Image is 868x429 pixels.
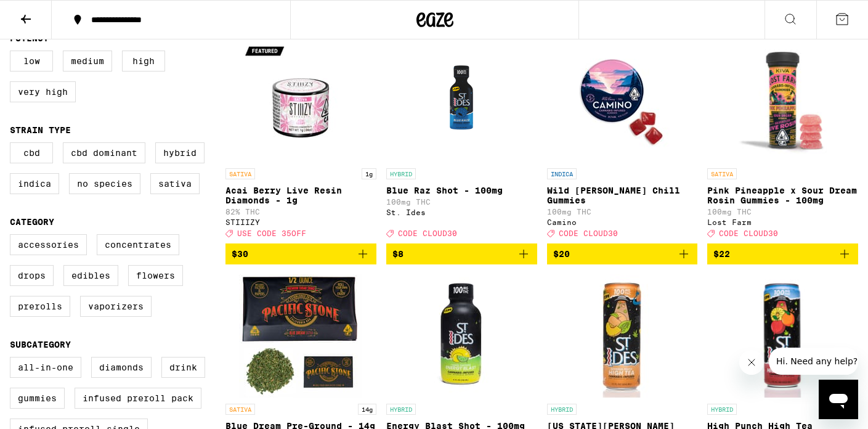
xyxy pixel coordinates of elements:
label: Infused Preroll Pack [75,388,201,409]
button: Add to bag [225,243,376,264]
legend: Strain Type [10,125,71,135]
p: SATIVA [225,404,255,415]
img: St. Ides - Blue Raz Shot - 100mg [400,39,523,162]
label: Gummies [10,388,65,409]
p: HYBRID [386,168,416,179]
p: 100mg THC [386,198,537,206]
label: All-In-One [10,357,81,378]
span: $8 [392,249,404,259]
label: Concentrates [97,234,179,255]
label: Indica [10,173,59,194]
label: Very High [10,81,76,102]
p: SATIVA [707,168,737,179]
img: STIIIZY - Acai Berry Live Resin Diamonds - 1g [239,39,362,162]
div: St. Ides [386,208,537,216]
label: No Species [69,173,140,194]
label: CBD [10,142,53,163]
legend: Subcategory [10,340,71,349]
p: 14g [358,404,376,415]
span: $20 [553,249,570,259]
p: HYBRID [386,404,416,415]
img: St. Ides - Energy Blast Shot - 100mg [400,274,523,398]
label: CBD Dominant [63,142,145,163]
p: INDICA [547,168,577,179]
img: Camino - Wild Berry Chill Gummies [561,39,684,162]
span: USE CODE 35OFF [237,229,306,237]
label: High [122,51,165,71]
p: HYBRID [547,404,577,415]
p: Acai Berry Live Resin Diamonds - 1g [225,186,376,205]
label: Edibles [63,265,118,286]
label: Flowers [128,265,183,286]
a: Open page for Pink Pineapple x Sour Dream Rosin Gummies - 100mg from Lost Farm [707,39,858,243]
label: Low [10,51,53,71]
label: Prerolls [10,296,70,317]
label: Vaporizers [80,296,152,317]
a: Open page for Blue Raz Shot - 100mg from St. Ides [386,39,537,243]
label: Drops [10,265,54,286]
label: Diamonds [91,357,152,378]
img: Pacific Stone - Blue Dream Pre-Ground - 14g [239,274,362,398]
p: 100mg THC [707,208,858,216]
button: Add to bag [386,243,537,264]
p: Blue Raz Shot - 100mg [386,186,537,195]
div: STIIIZY [225,218,376,226]
button: Add to bag [547,243,698,264]
p: Wild [PERSON_NAME] Chill Gummies [547,186,698,205]
label: Drink [161,357,205,378]
p: 1g [362,168,376,179]
legend: Category [10,217,54,227]
img: St. Ides - High Punch High Tea [721,274,845,398]
span: CODE CLOUD30 [398,229,457,237]
span: $22 [713,249,730,259]
iframe: Close message [739,350,764,375]
p: HYBRID [707,404,737,415]
span: CODE CLOUD30 [559,229,618,237]
p: SATIVA [225,168,255,179]
label: Accessories [10,234,87,255]
label: Medium [63,51,112,71]
iframe: Button to launch messaging window [819,380,858,419]
p: 82% THC [225,208,376,216]
a: Open page for Wild Berry Chill Gummies from Camino [547,39,698,243]
label: Hybrid [155,142,205,163]
span: CODE CLOUD30 [719,229,778,237]
iframe: Message from company [769,348,858,375]
p: Pink Pineapple x Sour Dream Rosin Gummies - 100mg [707,186,858,205]
div: Camino [547,218,698,226]
button: Add to bag [707,243,858,264]
a: Open page for Acai Berry Live Resin Diamonds - 1g from STIIIZY [225,39,376,243]
p: 100mg THC [547,208,698,216]
img: Lost Farm - Pink Pineapple x Sour Dream Rosin Gummies - 100mg [718,39,848,162]
span: $30 [232,249,248,259]
img: St. Ides - Georgia Peach High Tea [561,274,684,398]
label: Sativa [150,173,200,194]
div: Lost Farm [707,218,858,226]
